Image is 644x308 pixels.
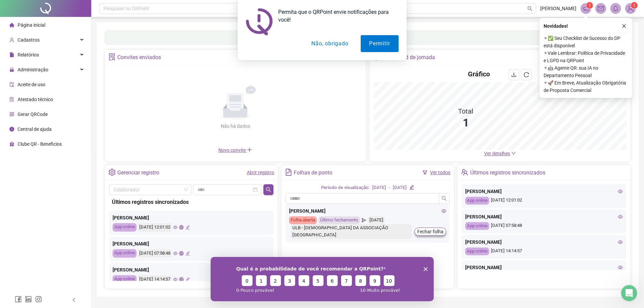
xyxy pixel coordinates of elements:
[273,8,399,24] div: Permita que o QRPoint envie notificações para você!
[179,251,184,256] span: global
[9,82,14,87] span: audit
[113,214,270,221] div: [PERSON_NAME]
[18,97,53,102] span: Atestado técnico
[138,223,171,232] div: [DATE] 12:01:02
[303,35,357,52] button: Não, obrigado
[186,251,190,256] span: edit
[138,249,171,258] div: [DATE] 07:58:48
[465,222,623,230] div: [DATE] 07:58:48
[409,185,414,189] span: edit
[266,187,271,192] span: search
[618,189,623,194] span: eye
[361,35,398,52] button: Permitir
[372,184,386,191] div: [DATE]
[113,266,270,274] div: [PERSON_NAME]
[423,170,427,175] span: filter
[72,298,76,302] span: left
[465,247,489,255] div: App online
[484,151,516,156] a: Ver detalhes down
[291,224,412,239] div: ULB - [DEMOGRAPHIC_DATA] DA ASSOCIAÇÃO [GEOGRAPHIC_DATA]
[113,240,270,247] div: [PERSON_NAME]
[173,251,177,256] span: eye
[465,197,623,205] div: [DATE] 12:01:02
[113,223,137,232] div: App online
[179,277,184,282] span: global
[321,184,369,191] div: Período de visualização:
[465,222,489,230] div: App online
[113,275,137,284] div: App online
[461,169,468,176] span: team
[186,277,190,282] span: edit
[15,296,22,303] span: facebook
[465,197,489,205] div: App online
[9,112,14,117] span: qrcode
[389,184,390,191] div: -
[544,79,628,94] span: ⚬ 🚀 Em Breve, Atualização Obrigatória de Proposta Comercial
[465,213,623,220] div: [PERSON_NAME]
[138,275,171,284] div: [DATE] 14:14:57
[211,257,434,301] iframe: Pesquisa da QRPoint
[18,141,62,147] span: Clube QR - Beneficios
[442,209,446,213] span: eye
[247,170,274,175] a: Abrir registro
[173,277,177,282] span: eye
[247,147,252,152] span: plus
[109,169,116,176] span: setting
[511,72,517,77] span: download
[25,296,32,303] span: linkedin
[484,151,510,156] span: Ver detalhes
[117,167,159,179] div: Gerenciar registro
[414,228,446,236] button: Fechar folha
[618,265,623,270] span: eye
[430,170,450,175] a: Ver todos
[246,8,273,35] img: notification icon
[112,198,271,206] div: Últimos registros sincronizados
[524,72,529,77] span: reload
[468,69,490,79] h4: Gráfico
[204,122,266,130] div: Não há dados
[465,247,623,255] div: [DATE] 14:14:57
[18,67,48,72] span: Administração
[9,127,14,132] span: info-circle
[511,151,516,156] span: down
[35,296,42,303] span: instagram
[294,167,332,179] div: Folhas de ponto
[173,225,177,230] span: eye
[9,67,14,72] span: lock
[179,225,184,230] span: global
[18,126,52,132] span: Central de ajuda
[18,112,48,117] span: Gerar QRCode
[465,238,623,246] div: [PERSON_NAME]
[465,188,623,195] div: [PERSON_NAME]
[18,82,45,87] span: Aceite de uso
[362,216,366,224] span: send
[621,285,637,301] iframe: Intercom live chat
[465,264,623,271] div: [PERSON_NAME]
[289,216,317,224] div: Folha aberta
[442,196,447,201] span: search
[544,64,628,79] span: ⚬ 🤖 Agente QR: sua IA no Departamento Pessoal
[318,216,360,224] div: Último fechamento
[470,167,545,179] div: Últimos registros sincronizados
[289,207,447,215] div: [PERSON_NAME]
[285,169,292,176] span: file-text
[186,225,190,230] span: edit
[113,249,137,258] div: App online
[618,214,623,219] span: eye
[218,147,252,153] span: Novo convite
